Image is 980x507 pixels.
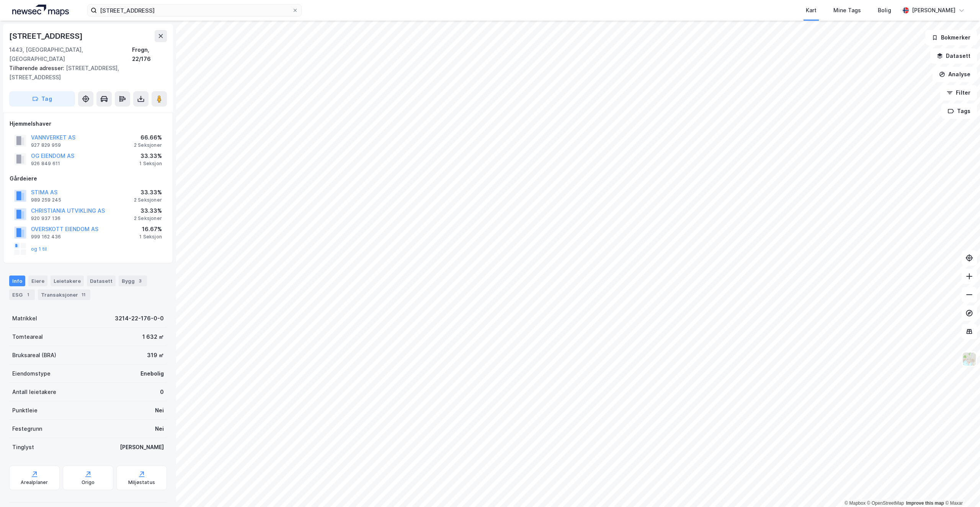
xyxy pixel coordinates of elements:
[24,291,32,299] div: 1
[912,6,955,15] div: [PERSON_NAME]
[31,215,60,222] div: 920 937 136
[9,64,161,82] div: [STREET_ADDRESS], [STREET_ADDRESS]
[10,119,167,128] div: Hjemmelshaver
[115,314,164,323] div: 3214-22-176-0-0
[142,332,164,341] div: 1 632 ㎡
[942,470,980,507] div: Kontrollprogram for chat
[155,424,164,433] div: Nei
[134,197,162,203] div: 2 Seksjoner
[31,234,61,240] div: 999 162 436
[21,479,48,486] div: Arealplaner
[31,197,61,203] div: 989 259 245
[160,387,164,397] div: 0
[9,91,75,107] button: Tag
[933,67,977,82] button: Analyse
[132,45,167,64] div: Frogn, 22/176
[134,142,162,148] div: 2 Seksjoner
[833,6,861,15] div: Mine Tags
[9,276,25,286] div: Info
[136,277,144,285] div: 3
[134,133,162,142] div: 66.66%
[930,48,977,64] button: Datasett
[12,332,43,341] div: Tomteareal
[139,234,162,240] div: 1 Seksjon
[12,351,56,360] div: Bruksareal (BRA)
[940,85,977,100] button: Filter
[878,6,891,15] div: Bolig
[139,151,162,161] div: 33.33%
[12,387,56,397] div: Antall leietakere
[12,424,42,433] div: Festegrunn
[87,276,116,286] div: Datasett
[962,352,977,366] img: Z
[9,289,35,300] div: ESG
[31,161,60,167] div: 926 849 611
[9,30,84,42] div: [STREET_ADDRESS]
[12,443,34,452] div: Tinglyst
[942,470,980,507] iframe: Chat Widget
[134,215,162,222] div: 2 Seksjoner
[12,5,69,16] img: logo.a4113a55bc3d86da70a041830d287a7e.svg
[9,45,132,64] div: 1443, [GEOGRAPHIC_DATA], [GEOGRAPHIC_DATA]
[10,174,167,183] div: Gårdeiere
[12,314,37,323] div: Matrikkel
[139,161,162,167] div: 1 Seksjon
[147,351,164,360] div: 319 ㎡
[134,206,162,215] div: 33.33%
[38,289,90,300] div: Transaksjoner
[12,406,38,415] div: Punktleie
[906,500,944,506] a: Improve this map
[867,500,904,506] a: OpenStreetMap
[9,65,66,71] span: Tilhørende adresser:
[844,500,866,506] a: Mapbox
[97,5,292,16] input: Søk på adresse, matrikkel, gårdeiere, leietakere eller personer
[28,276,47,286] div: Eiere
[139,225,162,234] div: 16.67%
[82,479,95,486] div: Origo
[31,142,61,148] div: 927 829 959
[51,276,84,286] div: Leietakere
[806,6,817,15] div: Kart
[119,276,147,286] div: Bygg
[80,291,87,299] div: 11
[925,30,977,45] button: Bokmerker
[128,479,155,486] div: Miljøstatus
[12,369,51,378] div: Eiendomstype
[134,188,162,197] div: 33.33%
[140,369,164,378] div: Enebolig
[120,443,164,452] div: [PERSON_NAME]
[155,406,164,415] div: Nei
[941,103,977,119] button: Tags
